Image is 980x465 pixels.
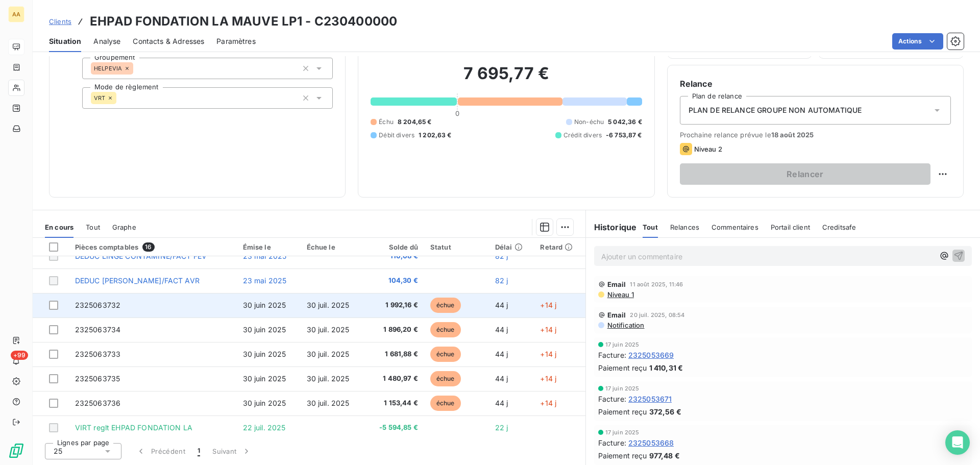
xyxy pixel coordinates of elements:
span: Niveau 1 [606,290,634,299]
span: Portail client [771,223,810,231]
span: 2325053668 [628,437,674,448]
span: échue [430,298,461,313]
span: Situation [49,36,81,46]
span: Facture : [598,394,626,404]
span: Creditsafe [822,223,856,231]
span: Non-échu [574,117,604,127]
span: 23 mai 2025 [243,276,287,285]
span: 1 202,63 € [419,131,452,140]
div: Statut [430,243,483,251]
span: HELPEVIA [94,65,122,71]
span: Contacts & Adresses [133,36,204,46]
span: Paramètres [216,36,256,46]
div: Échue le [307,243,360,251]
span: Prochaine relance prévue le [680,131,951,139]
span: 17 juin 2025 [605,385,640,391]
span: 30 juil. 2025 [307,301,350,309]
button: Actions [892,33,943,50]
span: DEDUC [PERSON_NAME]/FACT AVR [75,276,200,285]
span: 22 juil. 2025 [243,423,286,432]
span: 1 480,97 € [372,374,418,384]
span: +14 j [540,325,556,334]
span: 30 juin 2025 [243,325,286,334]
span: 30 juil. 2025 [307,350,350,358]
span: 18 août 2025 [771,131,814,139]
span: 1 992,16 € [372,300,418,310]
h3: EHPAD FONDATION LA MAUVE LP1 - C230400000 [90,12,397,31]
span: 2325063733 [75,350,121,358]
h6: Historique [586,221,637,233]
div: Open Intercom Messenger [945,430,970,455]
button: Précédent [130,440,191,462]
span: +99 [11,351,28,360]
span: 2325063735 [75,374,120,383]
span: 82 j [495,276,508,285]
span: 2325053671 [628,394,672,404]
span: 2325063736 [75,399,121,407]
span: 1 896,20 € [372,325,418,335]
span: Débit divers [379,131,414,140]
span: Email [607,311,626,319]
span: 22 j [495,423,508,432]
span: Crédit divers [563,131,602,140]
input: Ajouter une valeur [116,93,125,103]
span: Facture : [598,437,626,448]
img: Logo LeanPay [8,443,24,459]
span: -6 753,87 € [606,131,642,140]
span: 110,08 € [372,251,418,261]
span: 2325053669 [628,350,674,360]
div: Délai [495,243,528,251]
span: +14 j [540,399,556,407]
span: 104,30 € [372,276,418,286]
span: 2325063732 [75,301,121,309]
span: 30 juil. 2025 [307,399,350,407]
span: Paiement reçu [598,450,647,461]
span: 25 [54,446,62,456]
span: Clients [49,17,71,26]
button: Relancer [680,163,930,185]
span: échue [430,322,461,337]
span: 1 681,88 € [372,349,418,359]
span: 1 [198,446,200,456]
span: 44 j [495,301,508,309]
div: Pièces comptables [75,242,231,252]
a: Clients [49,16,71,27]
span: 5 042,36 € [608,117,642,127]
span: +14 j [540,374,556,383]
span: VRT [94,95,105,101]
span: 16 [142,242,154,252]
span: Graphe [112,223,136,231]
div: Retard [540,243,579,251]
span: Paiement reçu [598,362,647,373]
span: 1 410,31 € [649,362,683,373]
span: PLAN DE RELANCE GROUPE NON AUTOMATIQUE [689,105,862,115]
span: 20 juil. 2025, 08:54 [630,312,684,318]
span: Notification [606,321,645,329]
span: 30 juin 2025 [243,374,286,383]
span: 0 [455,109,459,117]
span: 30 juil. 2025 [307,374,350,383]
span: 30 juin 2025 [243,399,286,407]
span: Échu [379,117,394,127]
div: Solde dû [372,243,418,251]
span: Tout [643,223,658,231]
h6: Relance [680,78,951,90]
span: +14 j [540,301,556,309]
span: -5 594,85 € [372,423,418,433]
span: Facture : [598,350,626,360]
span: 2325063734 [75,325,121,334]
span: 44 j [495,399,508,407]
span: 30 juil. 2025 [307,325,350,334]
span: Niveau 2 [694,145,722,153]
span: Paiement reçu [598,406,647,417]
span: +14 j [540,350,556,358]
span: 44 j [495,374,508,383]
span: 30 juin 2025 [243,301,286,309]
span: 1 153,44 € [372,398,418,408]
span: 17 juin 2025 [605,341,640,348]
span: 8 204,65 € [398,117,432,127]
span: Relances [670,223,699,231]
span: échue [430,396,461,411]
button: 1 [191,440,206,462]
span: échue [430,347,461,362]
